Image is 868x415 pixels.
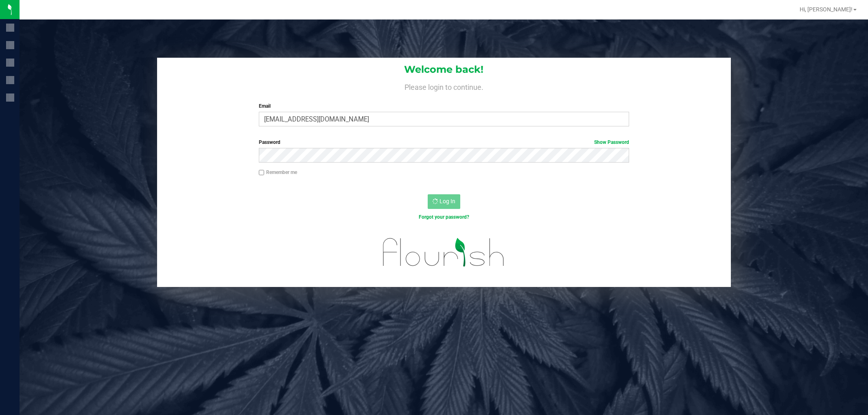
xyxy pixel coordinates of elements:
span: Log In [439,198,455,204]
h1: Welcome back! [157,64,731,75]
label: Email [259,102,629,110]
a: Forgot your password? [419,214,469,220]
span: Hi, [PERSON_NAME]! [800,6,853,13]
img: flourish_logo.svg [372,229,516,275]
h4: Please login to continue. [157,81,731,91]
span: Password [259,139,280,145]
button: Log In [428,194,460,209]
label: Remember me [259,169,297,176]
input: Remember me [259,170,265,176]
a: Show Password [594,139,629,145]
